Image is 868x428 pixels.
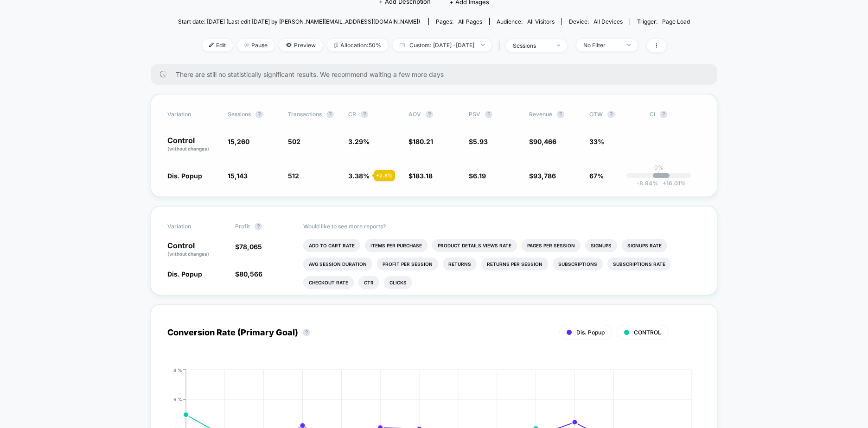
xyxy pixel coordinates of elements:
[650,139,701,152] span: ---
[303,258,372,271] li: Avg Session Duration
[167,242,226,258] p: Control
[585,239,617,252] li: Signups
[654,164,664,171] p: 0%
[365,239,428,252] li: Items Per Purchase
[650,111,701,118] span: CI
[235,223,250,230] span: Profit
[533,138,556,145] span: 90,466
[303,329,310,336] button: ?
[209,43,214,47] img: edit
[167,111,218,118] span: Variation
[436,18,482,25] div: Pages:
[228,111,251,118] span: Sessions
[255,111,263,118] button: ?
[658,180,686,187] span: 16.01 %
[348,172,370,180] span: 3.38 %
[426,111,433,118] button: ?
[594,18,623,25] span: all devices
[443,258,477,271] li: Returns
[235,243,262,251] span: $
[583,42,620,49] div: No Filter
[202,39,233,51] span: Edit
[393,39,491,51] span: Custom: [DATE] - [DATE]
[228,138,249,145] span: 15,260
[496,39,506,52] span: |
[327,39,388,51] span: Allocation: 50%
[408,138,433,145] span: $
[377,258,438,271] li: Profit Per Session
[481,258,548,271] li: Returns Per Session
[497,18,555,25] div: Audience:
[529,172,556,180] span: $
[473,172,486,180] span: 6.19
[348,138,370,145] span: 3.29 %
[235,270,262,278] span: $
[413,172,433,180] span: 183.18
[658,171,660,178] p: |
[562,18,630,25] span: Device:
[607,258,671,271] li: Subscriptions Rate
[374,170,395,181] div: + 2.8 %
[513,42,550,49] div: sessions
[334,43,338,48] img: rebalance
[557,44,560,46] img: end
[303,276,354,289] li: Checkout Rate
[303,239,360,252] li: Add To Cart Rate
[522,239,581,252] li: Pages Per Session
[384,276,412,289] li: Clicks
[627,44,631,46] img: end
[228,172,248,180] span: 15,143
[662,18,690,25] span: Page Load
[400,43,405,47] img: calendar
[527,18,555,25] span: All Visitors
[288,111,322,118] span: Transactions
[660,111,667,118] button: ?
[326,111,334,118] button: ?
[237,39,274,51] span: Pause
[553,258,603,271] li: Subscriptions
[239,270,262,278] span: 80,566
[167,223,218,230] span: Variation
[458,18,482,25] span: all pages
[589,172,604,180] span: 67%
[533,172,556,180] span: 93,786
[167,146,209,151] span: (without changes)
[432,239,517,252] li: Product Details Views Rate
[167,172,202,180] span: Dis. Popup
[358,276,379,289] li: Ctr
[178,18,420,25] span: Start date: [DATE] (Last edit [DATE] by [PERSON_NAME][EMAIL_ADDRESS][DOMAIN_NAME])
[469,111,480,118] span: PSV
[279,39,323,51] span: Preview
[589,138,604,145] span: 33%
[589,111,640,118] span: OTW
[557,111,564,118] button: ?
[348,111,356,118] span: CR
[529,138,556,145] span: $
[607,111,615,118] button: ?
[167,270,202,278] span: Dis. Popup
[408,111,421,118] span: AOV
[173,397,182,402] tspan: 6 %
[167,137,218,152] p: Control
[637,18,690,25] div: Trigger:
[244,43,249,47] img: end
[485,111,492,118] button: ?
[408,172,433,180] span: $
[622,239,667,252] li: Signups Rate
[239,243,262,251] span: 78,065
[469,138,488,145] span: $
[288,172,299,180] span: 512
[481,44,485,46] img: end
[469,172,486,180] span: $
[576,329,605,336] span: Dis. Popup
[529,111,552,118] span: Revenue
[361,111,368,118] button: ?
[167,251,209,257] span: (without changes)
[173,367,182,372] tspan: 8 %
[413,138,433,145] span: 180.21
[255,223,262,230] button: ?
[303,223,701,230] p: Would like to see more reports?
[663,180,666,187] span: +
[288,138,300,145] span: 502
[634,329,661,336] span: CONTROL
